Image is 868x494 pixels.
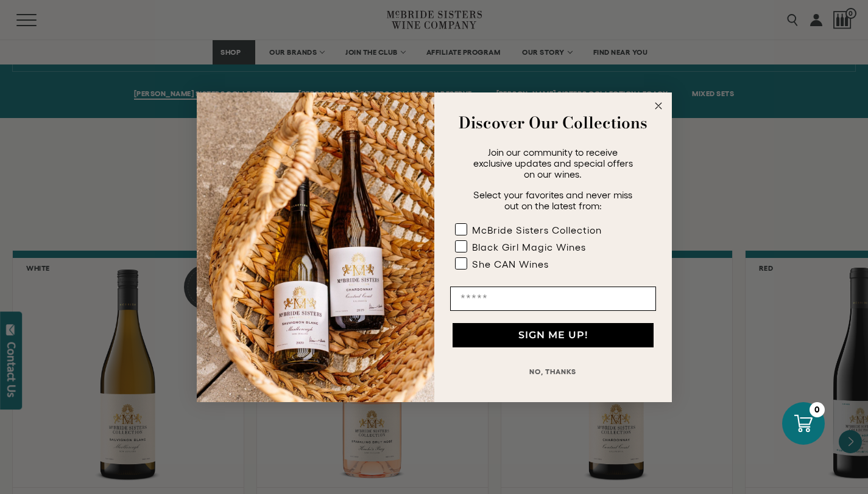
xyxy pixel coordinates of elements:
[459,111,647,134] strong: Discover Our Collections
[651,99,666,113] button: Close dialog
[473,147,633,179] span: Join our community to receive exclusive updates and special offers on our wines.
[453,323,654,347] button: SIGN ME UP!
[472,242,586,252] div: Black Girl Magic Wines
[197,92,434,402] img: 42653730-7e35-4af7-a99d-12bf478283cf.jpeg
[450,287,656,311] input: Email
[450,360,656,384] button: NO, THANKS
[472,259,549,270] div: She CAN Wines
[472,224,602,235] div: McBride Sisters Collection
[473,189,632,211] span: Select your favorites and never miss out on the latest from:
[810,402,825,417] div: 0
